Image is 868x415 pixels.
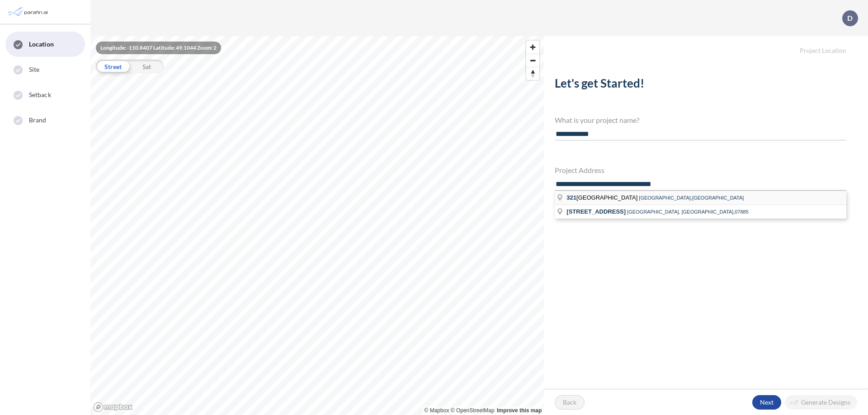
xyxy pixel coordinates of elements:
div: Street [96,60,130,73]
h4: Project Address [555,166,846,174]
div: Sat [130,60,164,73]
div: Longitude: -110.8407 Latitude: 49.1044 Zoom: 2 [96,42,221,54]
a: OpenStreetMap [451,407,495,414]
h4: What is your project name? [555,116,846,124]
a: Mapbox [425,407,449,414]
p: D [847,14,853,22]
h5: Project Location [544,36,868,55]
h2: Let's get Started! [555,76,846,94]
span: 321 [566,194,576,201]
p: Next [760,398,774,407]
span: Reset bearing to north [526,67,539,80]
span: [GEOGRAPHIC_DATA],[GEOGRAPHIC_DATA] [639,195,744,201]
button: Zoom in [526,41,539,54]
span: [GEOGRAPHIC_DATA], [GEOGRAPHIC_DATA],07885 [627,209,749,214]
span: Zoom out [526,54,539,67]
span: Location [29,40,54,49]
span: [STREET_ADDRESS] [566,208,626,215]
button: Next [752,395,781,410]
img: Parafin [7,4,51,20]
button: Reset bearing to north [526,67,539,80]
span: Setback [29,90,51,99]
canvas: Map [90,36,544,415]
span: Brand [29,116,47,125]
span: Site [29,65,39,74]
span: [GEOGRAPHIC_DATA] [566,194,639,201]
a: Improve this map [497,407,542,414]
button: Zoom out [526,54,539,67]
a: Mapbox homepage [93,402,133,412]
